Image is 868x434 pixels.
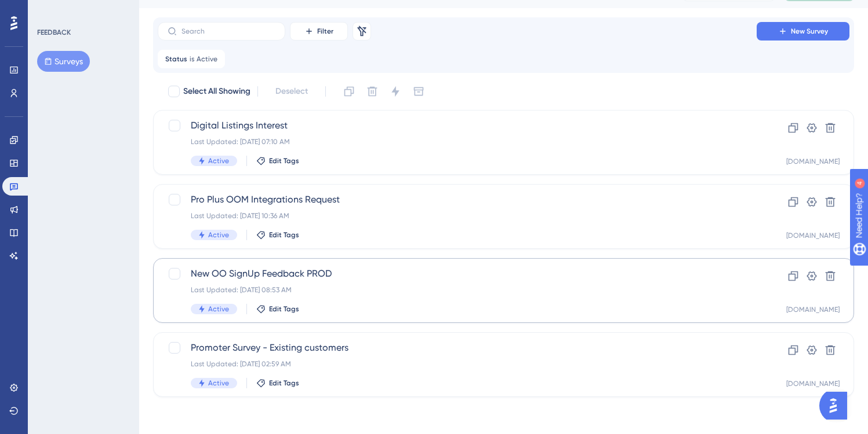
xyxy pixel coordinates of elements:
span: is [190,54,194,64]
span: Status [165,54,187,64]
button: Surveys [37,51,90,72]
span: New Survey [791,27,828,36]
div: Last Updated: [DATE] 08:53 AM [191,285,724,295]
span: Pro Plus OOM Integrations Request [191,193,724,207]
span: Active [197,54,217,64]
span: Edit Tags [269,378,299,388]
div: [DOMAIN_NAME] [786,305,840,314]
div: [DOMAIN_NAME] [786,157,840,166]
button: Edit Tags [256,156,299,165]
div: Last Updated: [DATE] 10:36 AM [191,211,724,220]
span: Edit Tags [269,230,299,240]
span: Edit Tags [269,156,299,165]
div: Last Updated: [DATE] 02:59 AM [191,359,724,369]
button: Deselect [265,81,318,102]
div: Last Updated: [DATE] 07:10 AM [191,137,724,146]
span: Active [208,156,229,165]
span: Active [208,230,229,240]
span: Promoter Survey - Existing customers [191,341,724,355]
input: Search [181,27,275,35]
div: [DOMAIN_NAME] [786,231,840,240]
span: Digital Listings Interest [191,119,724,133]
div: 4 [81,6,84,15]
button: Edit Tags [256,304,299,314]
span: Active [208,304,229,314]
button: Edit Tags [256,230,299,240]
span: Active [208,378,229,388]
span: Deselect [275,84,308,98]
div: FEEDBACK [37,28,71,37]
span: Edit Tags [269,304,299,314]
span: Select All Showing [183,84,250,98]
button: Filter [290,22,348,41]
button: Edit Tags [256,378,299,388]
button: New Survey [757,22,849,41]
div: [DOMAIN_NAME] [786,379,840,388]
span: Filter [317,27,333,36]
iframe: UserGuiding AI Assistant Launcher [819,388,854,423]
span: New OO SignUp Feedback PROD [191,267,724,281]
span: Need Help? [27,3,72,17]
